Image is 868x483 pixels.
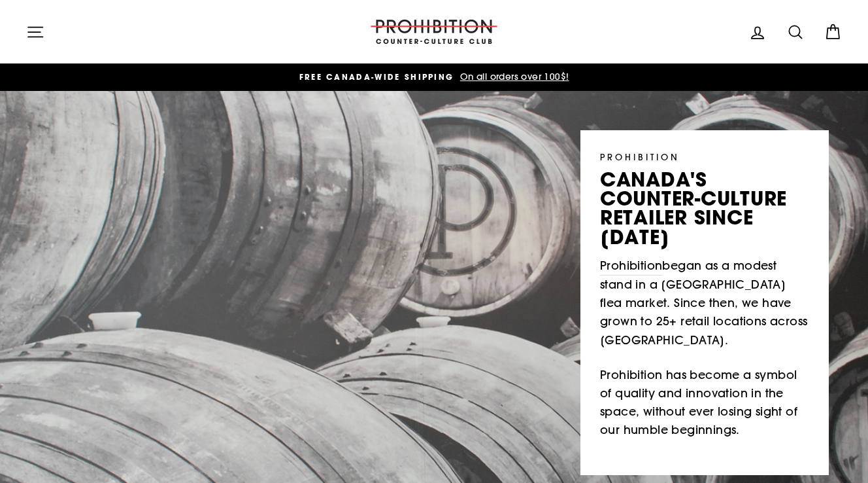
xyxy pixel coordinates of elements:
span: On all orders over 100$! [457,71,569,82]
img: PROHIBITION COUNTER-CULTURE CLUB [369,20,499,44]
span: FREE CANADA-WIDE SHIPPING [299,71,454,82]
p: began as a modest stand in a [GEOGRAPHIC_DATA] flea market. Since then, we have grown to 25+ reta... [600,257,809,349]
p: PROHIBITION [600,150,809,164]
a: FREE CANADA-WIDE SHIPPING On all orders over 100$! [29,70,839,84]
a: Prohibition [600,257,662,276]
p: Prohibition has become a symbol of quality and innovation in the space, without ever losing sight... [600,366,809,440]
p: canada's counter-culture retailer since [DATE] [600,170,809,247]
